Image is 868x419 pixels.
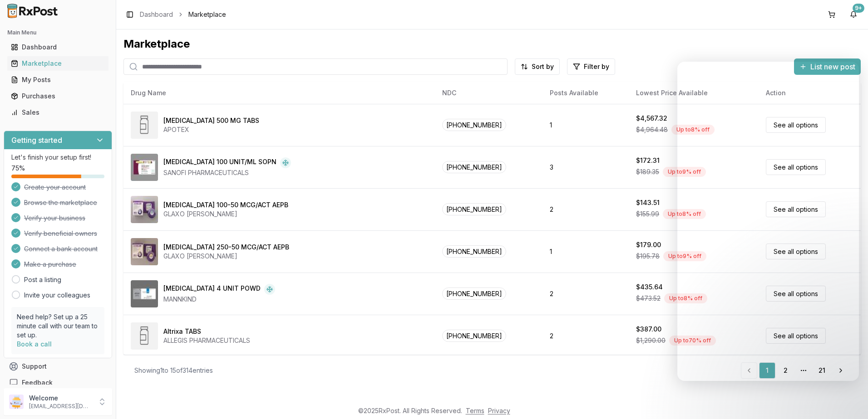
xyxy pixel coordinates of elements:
button: Support [4,358,112,375]
div: [MEDICAL_DATA] 100 UNIT/ML SOPN [163,157,276,168]
th: Lowest Price Available [629,82,759,104]
div: $179.00 [636,240,661,249]
img: Admelog SoloStar 100 UNIT/ML SOPN [131,154,158,181]
td: 2 [542,188,629,230]
div: 9+ [853,4,864,13]
div: Up to 9 % off [663,167,706,177]
span: Browse the marketplace [24,198,97,207]
a: My Posts [7,72,108,88]
div: GLAXO [PERSON_NAME] [163,209,288,219]
div: [MEDICAL_DATA] 250-50 MCG/ACT AEPB [163,243,289,252]
span: $1,290.00 [636,336,666,345]
a: Post a listing [24,275,61,284]
h3: Getting started [11,135,62,146]
td: 3 [542,146,629,188]
a: Marketplace [7,55,108,72]
div: MANNKIND [163,295,275,304]
div: APOTEX [163,125,259,134]
td: 2 [542,273,629,315]
img: Advair Diskus 100-50 MCG/ACT AEPB [131,196,158,223]
button: List new post [794,58,861,75]
span: [PHONE_NUMBER] [442,119,506,131]
span: Marketplace [188,10,226,19]
div: Up to 9 % off [663,251,706,261]
span: $189.35 [636,167,659,176]
span: Verify your business [24,214,85,223]
div: Showing 1 to 15 of 314 entries [134,366,213,375]
td: 1 [542,230,629,273]
div: Up to 8 % off [664,293,707,303]
img: Advair Diskus 250-50 MCG/ACT AEPB [131,238,158,265]
div: Purchases [11,92,105,101]
th: Posts Available [542,82,629,104]
button: Sales [4,105,112,120]
span: [PHONE_NUMBER] [442,287,506,300]
span: Connect a bank account [24,244,98,253]
span: $4,964.48 [636,125,668,134]
p: Let's finish your setup first! [11,153,104,162]
p: [EMAIL_ADDRESS][DOMAIN_NAME] [29,403,92,410]
span: Verify beneficial owners [24,229,97,238]
span: [PHONE_NUMBER] [442,203,506,215]
span: Feedback [22,378,53,387]
div: Marketplace [11,59,105,68]
div: GLAXO [PERSON_NAME] [163,252,289,261]
span: Sort by [532,62,554,71]
nav: breadcrumb [140,10,226,19]
span: 75 % [11,164,25,173]
a: Book a call [17,340,52,348]
iframe: Intercom live chat [677,62,859,381]
a: Terms [466,407,484,414]
img: User avatar [9,395,24,409]
div: $4,567.32 [636,114,667,123]
div: [MEDICAL_DATA] 4 UNIT POWD [163,284,261,295]
td: 1 [542,104,629,146]
span: [PHONE_NUMBER] [442,245,506,258]
a: Invite your colleagues [24,291,90,300]
div: ALLEGIS PHARMACEUTICALS [163,336,250,345]
img: Altrixa TABS [131,322,158,350]
div: Up to 8 % off [663,209,706,219]
div: SANOFI PHARMACEUTICALS [163,168,291,177]
div: Up to 70 % off [669,336,716,346]
div: [MEDICAL_DATA] 100-50 MCG/ACT AEPB [163,200,288,209]
img: Afrezza 4 UNIT POWD [131,280,158,307]
div: [MEDICAL_DATA] 500 MG TABS [163,116,259,125]
a: Dashboard [7,39,108,55]
span: [PHONE_NUMBER] [442,330,506,342]
a: Sales [7,104,108,121]
th: Drug Name [123,82,435,104]
div: $435.64 [636,283,663,292]
img: RxPost Logo [4,4,62,18]
div: My Posts [11,75,105,84]
span: [PHONE_NUMBER] [442,161,506,173]
span: Filter by [584,62,609,71]
img: Abiraterone Acetate 500 MG TABS [131,112,158,139]
div: Sales [11,108,105,117]
div: Up to 8 % off [671,125,715,135]
span: List new post [810,61,855,72]
div: $143.51 [636,198,660,207]
button: Purchases [4,89,112,103]
iframe: Intercom live chat [837,388,859,410]
button: Sort by [515,58,560,75]
td: 2 [542,315,629,357]
div: $387.00 [636,325,661,334]
a: Privacy [488,407,510,414]
button: My Posts [4,73,112,87]
button: Dashboard [4,40,112,54]
th: NDC [435,82,542,104]
span: $155.99 [636,209,659,219]
span: $473.52 [636,294,661,303]
span: Make a purchase [24,260,76,269]
span: Create your account [24,183,86,192]
div: Marketplace [123,37,861,51]
a: Purchases [7,88,108,104]
h2: Main Menu [7,29,108,36]
button: 9+ [846,7,861,22]
p: Need help? Set up a 25 minute call with our team to set up. [17,312,99,340]
p: Welcome [29,394,92,403]
a: Dashboard [140,10,173,19]
button: Filter by [567,58,615,75]
div: Altrixa TABS [163,327,201,336]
